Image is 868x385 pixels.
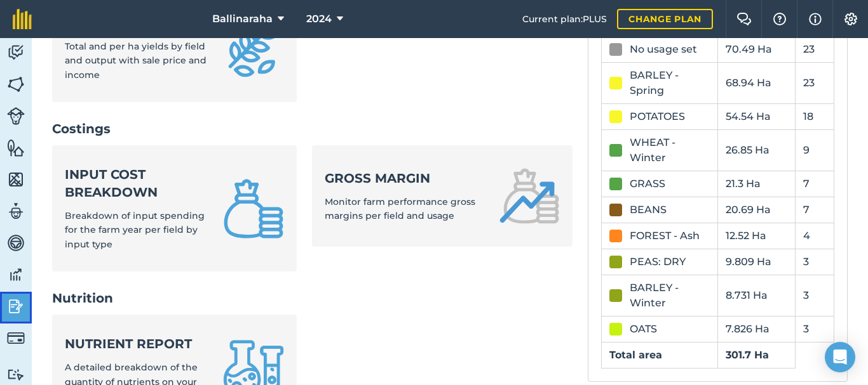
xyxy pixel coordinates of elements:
td: 26.85 Ha [717,129,795,171]
img: Input cost breakdown [223,178,284,239]
img: svg+xml;base64,PD94bWwgdmVyc2lvbj0iMS4wIiBlbmNvZGluZz0idXRmLTgiPz4KPCEtLSBHZW5lcmF0b3I6IEFkb2JlIE... [7,265,25,284]
span: Total and per ha yields by field and output with sale price and income [65,41,207,81]
img: svg+xml;base64,PHN2ZyB4bWxucz0iaHR0cDovL3d3dy53My5vcmcvMjAwMC9zdmciIHdpZHRoPSI1NiIgaGVpZ2h0PSI2MC... [7,138,25,157]
strong: Gross margin [325,169,483,187]
td: 21.3 Ha [717,171,795,197]
td: 9 [795,129,834,171]
td: 54.54 Ha [717,103,795,129]
td: 8.731 Ha [717,275,795,316]
div: PEAS: DRY [630,254,686,270]
strong: 301.7 Ha [726,349,769,361]
a: Gross marginMonitor farm performance gross margins per field and usage [312,145,572,247]
img: svg+xml;base64,PHN2ZyB4bWxucz0iaHR0cDovL3d3dy53My5vcmcvMjAwMC9zdmciIHdpZHRoPSI1NiIgaGVpZ2h0PSI2MC... [7,75,25,94]
td: 68.94 Ha [717,62,795,103]
div: No usage set [630,42,697,57]
h2: Costings [52,120,573,138]
td: 7 [795,171,834,197]
img: A cog icon [843,13,858,25]
div: FOREST - Ash [630,228,700,244]
img: fieldmargin Logo [13,9,32,29]
strong: Total area [609,349,662,361]
img: svg+xml;base64,PD94bWwgdmVyc2lvbj0iMS4wIiBlbmNvZGluZz0idXRmLTgiPz4KPCEtLSBHZW5lcmF0b3I6IEFkb2JlIE... [7,107,25,125]
td: 20.69 Ha [717,197,795,223]
h2: Nutrition [52,289,573,307]
div: BARLEY - Spring [630,68,710,98]
td: 3 [795,249,834,275]
span: Breakdown of input spending for the farm year per field by input type [65,210,205,250]
img: Gross margin [499,166,560,226]
td: 70.49 Ha [717,36,795,62]
img: A question mark icon [772,13,787,25]
div: BEANS [630,202,667,218]
span: 2024 [306,11,332,27]
td: 3 [795,316,834,342]
img: svg+xml;base64,PHN2ZyB4bWxucz0iaHR0cDovL3d3dy53My5vcmcvMjAwMC9zdmciIHdpZHRoPSIxNyIgaGVpZ2h0PSIxNy... [809,11,822,27]
div: Open Intercom Messenger [825,342,855,372]
img: Two speech bubbles overlapping with the left bubble in the forefront [736,13,752,25]
img: svg+xml;base64,PD94bWwgdmVyc2lvbj0iMS4wIiBlbmNvZGluZz0idXRmLTgiPz4KPCEtLSBHZW5lcmF0b3I6IEFkb2JlIE... [7,329,25,347]
div: POTATOES [630,109,685,124]
div: WHEAT - Winter [630,135,710,166]
span: Current plan : PLUS [522,12,607,26]
img: svg+xml;base64,PD94bWwgdmVyc2lvbj0iMS4wIiBlbmNvZGluZz0idXRmLTgiPz4KPCEtLSBHZW5lcmF0b3I6IEFkb2JlIE... [7,297,25,316]
strong: Nutrient report [65,335,208,353]
img: svg+xml;base64,PD94bWwgdmVyc2lvbj0iMS4wIiBlbmNvZGluZz0idXRmLTgiPz4KPCEtLSBHZW5lcmF0b3I6IEFkb2JlIE... [7,43,25,62]
td: 9.809 Ha [717,249,795,275]
span: Monitor farm performance gross margins per field and usage [325,196,475,221]
td: 7 [795,197,834,223]
div: OATS [630,322,657,337]
td: 18 [795,103,834,129]
a: Change plan [617,9,713,29]
span: Ballinaraha [212,11,273,27]
strong: Input cost breakdown [65,166,208,201]
td: 23 [795,36,834,62]
img: svg+xml;base64,PD94bWwgdmVyc2lvbj0iMS4wIiBlbmNvZGluZz0idXRmLTgiPz4KPCEtLSBHZW5lcmF0b3I6IEFkb2JlIE... [7,369,25,381]
td: 7.826 Ha [717,316,795,342]
img: svg+xml;base64,PD94bWwgdmVyc2lvbj0iMS4wIiBlbmNvZGluZz0idXRmLTgiPz4KPCEtLSBHZW5lcmF0b3I6IEFkb2JlIE... [7,233,25,252]
div: BARLEY - Winter [630,280,710,311]
td: 12.52 Ha [717,223,795,249]
div: GRASS [630,176,665,192]
img: svg+xml;base64,PHN2ZyB4bWxucz0iaHR0cDovL3d3dy53My5vcmcvMjAwMC9zdmciIHdpZHRoPSI1NiIgaGVpZ2h0PSI2MC... [7,170,25,189]
td: 23 [795,62,834,103]
a: Input cost breakdownBreakdown of input spending for the farm year per field by input type [52,145,297,271]
img: Yield report [223,17,284,78]
img: svg+xml;base64,PD94bWwgdmVyc2lvbj0iMS4wIiBlbmNvZGluZz0idXRmLTgiPz4KPCEtLSBHZW5lcmF0b3I6IEFkb2JlIE... [7,202,25,221]
td: 4 [795,223,834,249]
td: 3 [795,275,834,316]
